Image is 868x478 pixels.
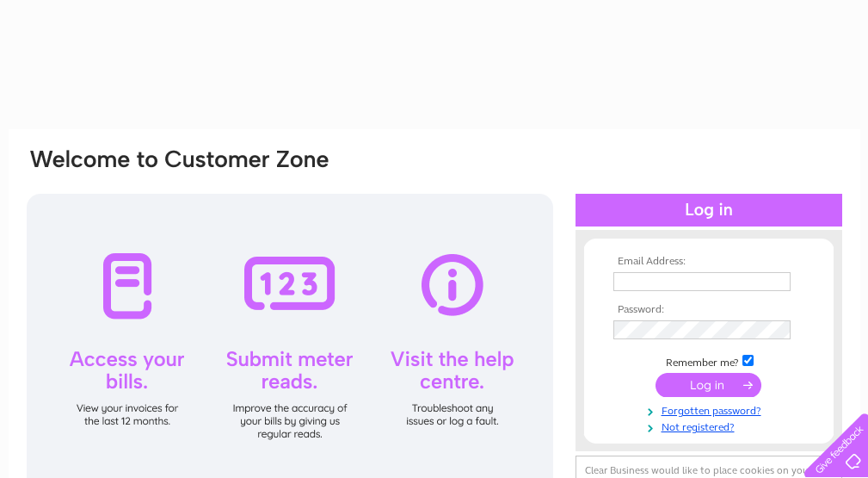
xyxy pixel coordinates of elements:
th: Email Address: [609,256,809,268]
td: Remember me? [609,352,809,369]
a: Not registered? [613,418,809,434]
a: Forgotten password? [613,401,809,418]
input: Submit [656,373,761,397]
th: Password: [609,304,809,316]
